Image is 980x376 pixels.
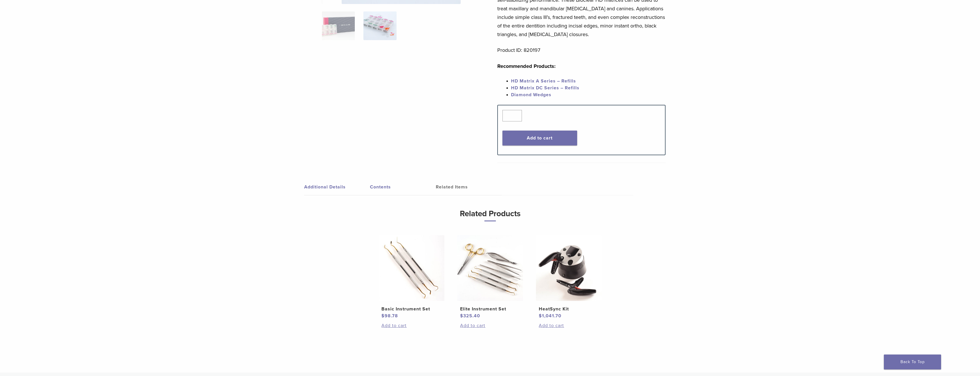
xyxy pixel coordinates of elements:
[460,306,520,312] h2: Elite Instrument Set
[497,46,666,54] p: Product ID: 820197
[381,313,398,319] bdi: 98.78
[381,306,441,312] h2: Basic Instrument Set
[539,313,561,319] bdi: 1,041.70
[497,63,556,69] strong: Recommended Products:
[534,235,604,319] a: HeatSync KitHeatSync Kit $1,041.70
[379,235,444,301] img: Basic Instrument Set
[536,235,602,301] img: HeatSync Kit
[539,306,598,312] h2: HeatSync Kit
[460,313,480,319] bdi: 325.40
[511,92,551,98] a: Diamond Wedges
[539,322,598,329] a: Add to cart: “HeatSync Kit”
[436,179,502,195] a: Related Items
[884,355,941,369] a: Back To Top
[502,131,577,145] button: Add to cart
[511,78,576,84] a: HD Matrix A Series – Refills
[455,235,525,319] a: Elite Instrument SetElite Instrument Set $325.40
[460,322,520,329] a: Add to cart: “Elite Instrument Set”
[460,313,463,319] span: $
[511,85,579,91] a: HD Matrix DC Series – Refills
[370,179,436,195] a: Contents
[363,11,396,40] img: Complete HD Anterior Kit - Image 2
[304,179,370,195] a: Additional Details
[381,313,385,319] span: $
[322,11,355,40] img: IMG_8088-1-324x324.jpg
[337,207,643,221] h3: Related Products
[457,235,523,301] img: Elite Instrument Set
[376,235,446,319] a: Basic Instrument SetBasic Instrument Set $98.78
[539,313,542,319] span: $
[381,322,441,329] a: Add to cart: “Basic Instrument Set”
